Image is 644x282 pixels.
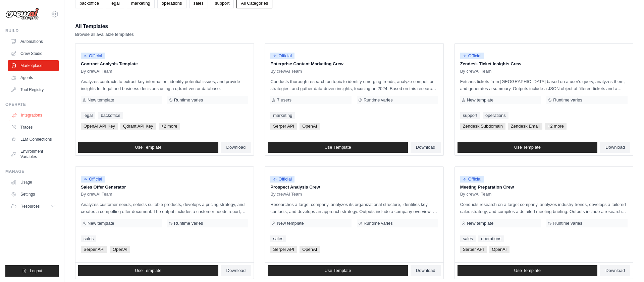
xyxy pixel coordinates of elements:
[221,142,251,153] a: Download
[553,97,582,103] span: Runtime varies
[411,142,441,153] a: Download
[5,169,59,174] div: Manage
[159,123,180,130] span: +2 more
[364,221,393,226] span: Runtime varies
[270,184,438,191] p: Prospect Analysis Crew
[81,201,248,215] p: Analyzes customer needs, selects suitable products, develops a pricing strategy, and creates a co...
[270,69,302,74] span: By crewAI Team
[268,265,408,276] a: Use Template
[5,28,59,33] div: Build
[324,268,351,273] span: Use Template
[270,176,294,183] span: Official
[81,246,107,253] span: Serper API
[135,268,161,273] span: Use Template
[460,235,476,242] a: sales
[270,192,302,197] span: By crewAI Team
[5,8,39,20] img: Logo
[460,184,628,191] p: Meeting Preparation Crew
[110,246,130,253] span: OpenAI
[270,123,297,130] span: Serper API
[270,235,286,242] a: sales
[88,221,114,226] span: New template
[81,112,95,119] a: legal
[460,78,628,92] p: Fetches tickets from [GEOGRAPHIC_DATA] based on a user's query, analyzes them, and generates a su...
[174,97,203,103] span: Runtime varies
[75,31,134,38] p: Browse all available templates
[8,60,59,71] a: Marketplace
[545,123,567,130] span: +2 more
[8,134,59,145] a: LLM Connections
[8,84,59,95] a: Tool Registry
[9,110,59,121] a: Integrations
[8,177,59,188] a: Usage
[8,122,59,133] a: Traces
[81,123,118,130] span: OpenAI API Key
[460,192,492,197] span: By crewAI Team
[81,192,112,197] span: By crewAI Team
[277,221,304,226] span: New template
[8,189,59,200] a: Settings
[467,221,493,226] span: New template
[5,102,59,107] div: Operate
[88,97,114,103] span: New template
[270,246,297,253] span: Serper API
[221,265,251,276] a: Download
[277,97,291,103] span: 7 users
[478,235,504,242] a: operations
[460,61,628,67] p: Zendesk Ticket Insights Crew
[81,78,248,92] p: Analyzes contracts to extract key information, identify potential issues, and provide insights fo...
[483,112,508,119] a: operations
[411,265,441,276] a: Download
[605,145,625,150] span: Download
[467,97,493,103] span: New template
[75,22,134,31] h2: All Templates
[81,69,112,74] span: By crewAI Team
[514,268,541,273] span: Use Template
[460,69,492,74] span: By crewAI Team
[460,201,628,215] p: Conducts research on a target company, analyzes industry trends, develops a tailored sales strate...
[458,142,598,153] a: Use Template
[553,221,582,226] span: Runtime varies
[30,268,42,274] span: Logout
[81,61,248,67] p: Contract Analysis Template
[135,145,161,150] span: Use Template
[460,176,484,183] span: Official
[324,145,351,150] span: Use Template
[514,145,541,150] span: Use Template
[300,246,320,253] span: OpenAI
[460,112,480,119] a: support
[270,53,294,59] span: Official
[416,145,435,150] span: Download
[174,221,203,226] span: Runtime varies
[600,142,630,153] a: Download
[270,201,438,215] p: Researches a target company, analyzes its organizational structure, identifies key contacts, and ...
[8,36,59,47] a: Automations
[300,123,320,130] span: OpenAI
[460,123,505,130] span: Zendesk Subdomain
[8,201,59,212] button: Resources
[98,112,123,119] a: backoffice
[226,268,246,273] span: Download
[8,72,59,83] a: Agents
[600,265,630,276] a: Download
[458,265,598,276] a: Use Template
[416,268,435,273] span: Download
[81,176,105,183] span: Official
[364,97,393,103] span: Runtime varies
[508,123,542,130] span: Zendesk Email
[226,145,246,150] span: Download
[270,78,438,92] p: Conducts thorough research on topic to identify emerging trends, analyze competitor strategies, a...
[605,268,625,273] span: Download
[270,112,295,119] a: marketing
[270,61,438,67] p: Enterprise Content Marketing Crew
[78,142,218,153] a: Use Template
[5,265,59,277] button: Logout
[460,53,484,59] span: Official
[8,146,59,162] a: Environment Variables
[460,246,487,253] span: Serper API
[78,265,218,276] a: Use Template
[8,48,59,59] a: Crew Studio
[120,123,156,130] span: Qdrant API Key
[20,204,40,209] span: Resources
[81,53,105,59] span: Official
